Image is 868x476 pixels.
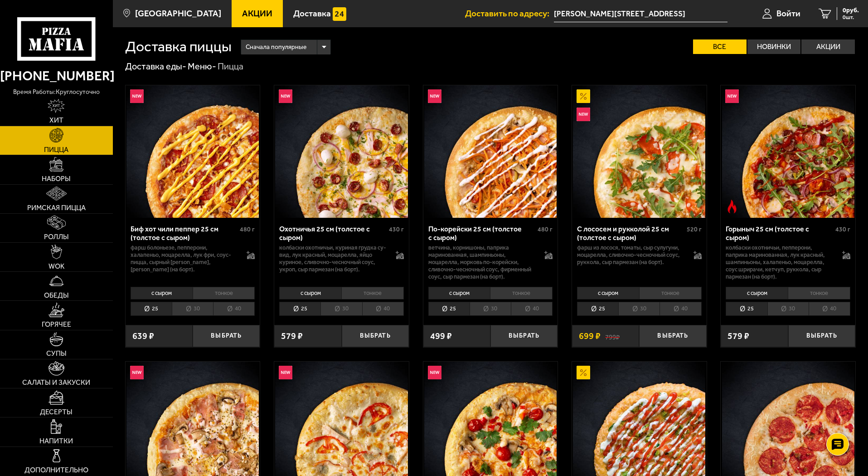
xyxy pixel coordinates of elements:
span: Сначала популярные [246,39,306,56]
a: НовинкаБиф хот чили пеппер 25 см (толстое с сыром) [126,85,260,218]
p: ветчина, корнишоны, паприка маринованная, шампиньоны, моцарелла, морковь по-корейски, сливочно-че... [428,244,536,280]
span: 579 ₽ [281,332,303,341]
li: 30 [172,302,213,316]
span: Доставка [293,9,331,18]
span: 0 шт. [843,15,859,20]
li: тонкое [341,287,404,299]
button: Выбрать [639,325,706,347]
li: 40 [213,302,255,316]
li: тонкое [490,287,553,299]
span: 0 руб. [843,7,859,14]
button: Выбрать [788,325,855,347]
li: 25 [279,302,320,316]
button: Выбрать [342,325,409,347]
li: с сыром [726,287,788,299]
div: Биф хот чили пеппер 25 см (толстое с сыром) [131,225,238,242]
div: Пицца [218,61,243,73]
div: Горыныч 25 см (толстое с сыром) [726,225,833,242]
li: 30 [767,302,809,316]
span: Римская пицца [27,204,86,211]
span: Горячее [42,321,71,328]
span: 520 г [687,226,702,233]
li: с сыром [577,287,639,299]
span: Хит [49,117,63,124]
img: С лососем и рукколой 25 см (толстое с сыром) [573,85,705,218]
span: Напитки [39,437,73,445]
li: 40 [659,302,701,316]
span: 430 г [835,226,850,233]
p: фарш из лосося, томаты, сыр сулугуни, моцарелла, сливочно-чесночный соус, руккола, сыр пармезан (... [577,244,684,266]
span: 499 ₽ [430,332,452,341]
span: 430 г [389,226,404,233]
li: 30 [320,302,362,316]
li: 40 [362,302,404,316]
span: 480 г [538,226,553,233]
span: Десерты [40,408,73,416]
span: Супы [46,350,67,357]
li: 30 [618,302,659,316]
span: 579 ₽ [727,332,749,341]
span: Салаты и закуски [22,379,90,386]
li: с сыром [428,287,490,299]
button: Выбрать [490,325,558,347]
img: Новинка [279,366,292,379]
img: Острое блюдо [725,200,739,213]
li: 25 [577,302,618,316]
span: Акции [242,9,272,18]
button: Выбрать [193,325,260,347]
span: WOK [48,263,64,270]
span: Доставить по адресу: [465,9,554,18]
div: С лососем и рукколой 25 см (толстое с сыром) [577,225,684,242]
li: тонкое [639,287,702,299]
span: Обеды [44,292,69,299]
div: Охотничья 25 см (толстое с сыром) [279,225,387,242]
label: Новинки [747,39,801,54]
p: колбаски Охотничьи, пепперони, паприка маринованная, лук красный, шампиньоны, халапеньо, моцарелл... [726,244,833,280]
li: 30 [470,302,511,316]
span: [GEOGRAPHIC_DATA] [135,9,221,18]
li: 40 [809,302,850,316]
li: 25 [131,302,172,316]
a: Доставка еды- [125,61,186,72]
a: АкционныйНовинкаС лососем и рукколой 25 см (толстое с сыром) [572,85,707,218]
span: Роллы [44,233,69,240]
img: Акционный [577,89,590,103]
a: НовинкаПо-корейски 25 см (толстое с сыром) [423,85,558,218]
span: 699 ₽ [579,332,601,341]
img: Новинка [725,89,739,103]
img: Акционный [577,366,590,379]
span: Пицца [44,146,68,153]
img: Горыныч 25 см (толстое с сыром) [722,85,854,218]
input: Ваш адрес доставки [554,5,727,22]
img: Новинка [428,366,441,379]
span: 480 г [240,226,255,233]
img: Новинка [428,89,441,103]
p: колбаски охотничьи, куриная грудка су-вид, лук красный, моцарелла, яйцо куриное, сливочно-чесночн... [279,244,387,273]
s: 799 ₽ [605,332,620,341]
span: Дополнительно [24,466,88,474]
img: Новинка [130,366,144,379]
img: По-корейски 25 см (толстое с сыром) [424,85,557,218]
img: Новинка [279,89,292,103]
img: 15daf4d41897b9f0e9f617042186c801.svg [333,7,346,21]
img: Новинка [577,108,590,121]
a: Меню- [188,61,216,72]
span: Войти [776,9,800,18]
li: тонкое [193,287,255,299]
li: тонкое [788,287,850,299]
p: фарш болоньезе, пепперони, халапеньо, моцарелла, лук фри, соус-пицца, сырный [PERSON_NAME], [PERS... [131,244,238,273]
li: 25 [428,302,470,316]
img: Биф хот чили пеппер 25 см (толстое с сыром) [126,85,259,218]
div: По-корейски 25 см (толстое с сыром) [428,225,536,242]
li: с сыром [279,287,341,299]
span: 639 ₽ [132,332,154,341]
h1: Доставка пиццы [125,39,232,54]
a: НовинкаОстрое блюдоГорыныч 25 см (толстое с сыром) [721,85,855,218]
span: Наборы [42,175,71,182]
li: 25 [726,302,767,316]
img: Охотничья 25 см (толстое с сыром) [275,85,407,218]
li: 40 [511,302,553,316]
a: НовинкаОхотничья 25 см (толстое с сыром) [274,85,409,218]
label: Акции [801,39,855,54]
img: Новинка [130,89,144,103]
